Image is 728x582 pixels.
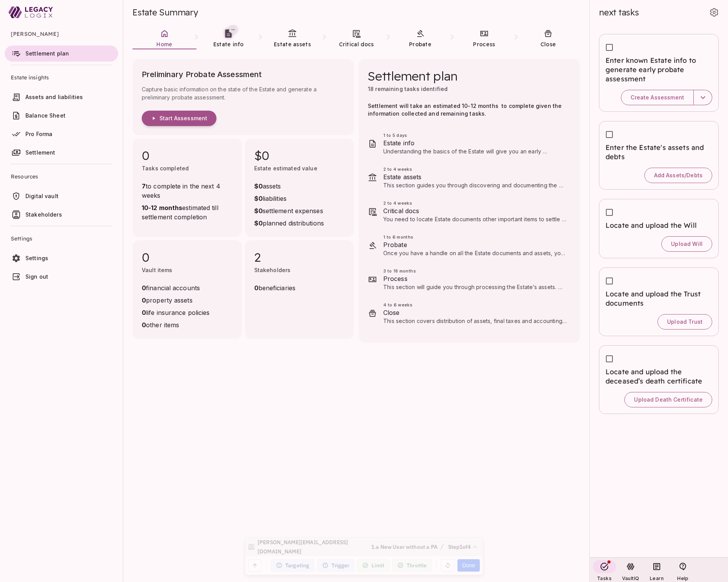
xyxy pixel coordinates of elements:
span: life insurance policies [142,308,210,317]
span: Settlement [25,149,55,156]
span: Estate info [213,41,243,48]
span: 0 [142,148,233,163]
span: Estate estimated value [254,165,317,172]
span: This section guides you through discovering and documenting the deceased's financial assets and l... [383,182,563,227]
span: Digital vault [25,193,59,199]
span: You need to locate Estate documents other important items to settle the Estate, such as insurance... [383,216,567,246]
span: Assets and liabilities [25,94,83,100]
button: Upload Will [661,236,712,252]
span: assets [254,182,324,191]
strong: 0 [254,284,258,292]
div: Enter known Estate info to generate early probate assessmentCreate Assessment [599,34,719,112]
button: Upload Death Certificate [624,392,712,407]
span: Process [383,274,568,283]
button: Step1of4 [446,535,480,548]
span: planned distributions [254,219,324,228]
span: Locate and upload the Will [606,221,712,230]
div: Locate and upload the Trust documentsUpload Trust [599,267,719,336]
div: Locate and upload the deceased’s death certificateUpload Death Certificate [599,345,719,414]
span: This section will guide you through processing the Estate’s assets. Tasks related to your specifi... [383,284,565,313]
span: Estate insights [11,68,112,87]
span: 2 to 4 weeks [383,166,568,172]
span: Stakeholders [25,211,62,218]
span: Once you have a handle on all the Estate documents and assets, you can make a final determination... [383,250,567,310]
span: Settings [25,255,48,261]
div: $0Estate estimated value$0assets$0liabilities$0settlement expenses$0planned distributions [245,138,354,237]
span: Upload Death Certificate [634,396,703,403]
span: Capture basic information on the state of the Estate and generate a preliminary probate assessment. [142,85,345,101]
span: Enter the Estate's assets and debts [606,143,712,161]
a: Stakeholders [5,207,118,223]
span: Estate assets [383,172,568,182]
span: Home [156,41,172,48]
span: beneficiaries [254,283,295,293]
span: other items [142,320,210,330]
span: Step 1 of 4 [448,537,470,546]
a: Pro Forma [5,126,118,142]
span: Settlement plan [25,50,69,57]
a: Settlement [5,145,118,161]
span: This section covers distribution of assets, final taxes and accounting, and how to wrap things up... [383,318,567,347]
span: $0 [254,148,345,163]
span: liabilities [254,194,324,203]
span: Close [540,41,556,48]
span: Process [473,41,495,48]
span: Balance Sheet [25,112,65,119]
span: 1 to 6 months [383,234,568,240]
span: Settings [11,229,112,248]
button: Start Assessment [142,111,216,126]
a: Digital vault [5,188,118,204]
span: Close [383,308,568,317]
div: Limit [357,554,389,566]
strong: 0 [142,321,146,329]
span: 3 to 18 months [383,268,568,274]
strong: $0 [254,182,263,190]
span: Critical docs [339,41,374,48]
a: Balance Sheet [5,108,118,124]
strong: 10-12 months [142,204,182,212]
span: property assets [142,296,210,305]
a: Settlement plan [5,45,118,62]
span: 2 to 4 weeks [383,200,568,206]
button: Create Assessment [621,90,694,105]
strong: 0 [142,296,146,304]
span: 1 to 5 days [383,132,568,138]
strong: 0 [142,309,146,316]
div: 3 to 18 monthsProcessThis section will guide you through processing the Estate’s assets. Tasks re... [359,262,580,296]
div: 1 to 5 daysEstate infoUnderstanding the basics of the Estate will give you an early perspective o... [359,127,580,161]
button: Done [458,554,480,566]
strong: 0 [142,284,146,292]
p: Understanding the basics of the Estate will give you an early perspective on what’s in store for ... [383,148,568,155]
div: 2 to 4 weeksEstate assetsThis section guides you through discovering and documenting the deceased... [359,161,580,195]
span: Pro Forma [25,131,52,137]
span: Settlement will take an estimated 10-12 months to complete given the information collected and re... [368,103,564,117]
div: 2Stakeholders0beneficiaries [245,240,354,339]
span: VaultIQ [622,575,639,581]
span: Sign out [25,273,48,280]
span: Estate info [383,138,568,148]
div: 0Vault items0financial accounts0property assets0life insurance policies0other items [133,240,242,339]
span: Stakeholders [254,267,291,273]
span: estimated till settlement completion [142,203,233,222]
span: Probate [409,41,431,48]
span: Help [677,575,688,581]
span: Upload Trust [667,318,703,325]
span: Start Assessment [159,115,207,122]
span: [PERSON_NAME] [11,25,112,43]
a: Sign out [5,269,118,285]
span: [PERSON_NAME][EMAIL_ADDRESS][DOMAIN_NAME] [258,532,352,551]
div: Locate and upload the WillUpload Will [599,199,719,258]
span: settlement expenses [254,206,324,215]
span: Tasks [597,575,612,581]
span: Preliminary Probate Assessment [142,68,345,85]
button: Add Assets/Debts [644,168,712,183]
span: Estate Summary [133,7,198,18]
span: 4 to 6 weeks [383,302,568,308]
strong: 7 [142,182,146,190]
span: to complete in the next 4 weeks [142,182,233,200]
span: 18 remaining tasks identified [368,86,448,92]
div: Trigger [317,554,354,566]
span: Enter known Estate info to generate early probate assessment [606,56,712,84]
div: Enter the Estate's assets and debtsAdd Assets/Debts [599,121,719,190]
a: Settings [5,250,118,266]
